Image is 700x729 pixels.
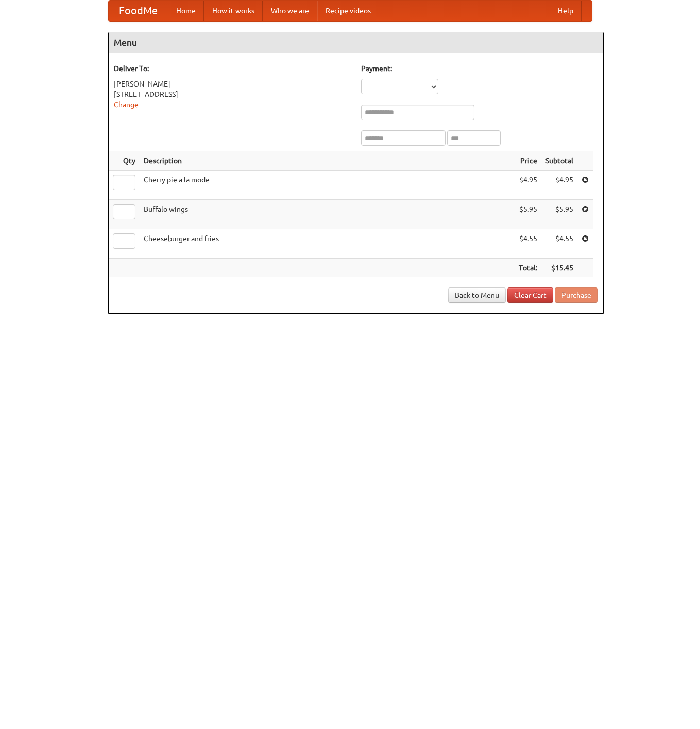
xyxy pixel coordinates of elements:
td: Cherry pie a la mode [140,171,515,200]
button: Purchase [555,287,598,303]
a: Who we are [263,1,317,21]
th: Price [515,151,541,171]
a: Clear Cart [507,287,553,303]
td: $4.55 [515,229,541,259]
a: Home [168,1,204,21]
td: $4.55 [541,229,577,259]
th: $15.45 [541,259,577,278]
td: $5.95 [541,200,577,229]
td: $5.95 [515,200,541,229]
th: Total: [515,259,541,278]
th: Subtotal [541,151,577,171]
th: Qty [109,151,140,171]
h5: Deliver To: [114,63,351,74]
h4: Menu [109,32,603,53]
a: Help [550,1,582,21]
h5: Payment: [361,63,598,74]
td: $4.95 [515,171,541,200]
a: How it works [204,1,263,21]
td: Buffalo wings [140,200,515,229]
td: Cheeseburger and fries [140,229,515,259]
a: Back to Menu [448,287,506,303]
div: [STREET_ADDRESS] [114,89,351,99]
a: Recipe videos [317,1,379,21]
div: [PERSON_NAME] [114,79,351,89]
a: Change [114,100,139,109]
th: Description [140,151,515,171]
a: FoodMe [109,1,168,21]
td: $4.95 [541,171,577,200]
